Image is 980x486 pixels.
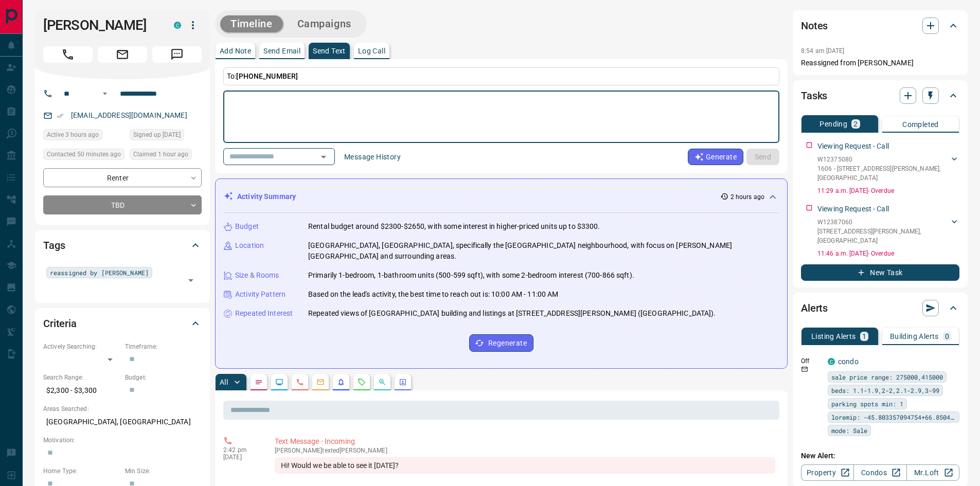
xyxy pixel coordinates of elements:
span: [PHONE_NUMBER] [236,72,298,80]
p: Actively Searching: [43,342,120,351]
div: Tue Sep 16 2025 [43,149,124,163]
p: Budget [235,221,259,232]
span: Signed up [DATE] [133,130,181,140]
div: Renter [43,168,202,187]
div: Activity Summary2 hours ago [224,187,779,206]
svg: Email Verified [57,112,64,119]
button: Message History [338,149,407,165]
p: [PERSON_NAME] texted [PERSON_NAME] [275,447,775,454]
span: Email [98,46,147,63]
p: W12387060 [817,218,949,227]
p: Completed [902,121,939,128]
span: parking spots min: 1 [831,399,903,409]
span: loremip: -45.803357094754+66.850472833407,-63.302471111553+32.133695559273,-06.101027084178+54.66... [831,412,956,422]
p: Home Type: [43,466,120,476]
span: Call [43,46,93,63]
div: TBD [43,195,202,214]
button: Generate [688,149,743,165]
p: Budget: [125,373,202,382]
p: Timeframe: [125,342,202,351]
h2: Alerts [801,300,828,316]
p: [STREET_ADDRESS][PERSON_NAME] , [GEOGRAPHIC_DATA] [817,227,949,245]
p: Primarily 1-bedroom, 1-bathroom units (500-599 sqft), with some 2-bedroom interest (700-866 sqft). [308,270,634,281]
span: Active 3 hours ago [47,130,99,140]
p: Log Call [358,47,385,55]
div: Tasks [801,83,959,108]
p: Off [801,356,822,366]
p: [GEOGRAPHIC_DATA], [GEOGRAPHIC_DATA], specifically the [GEOGRAPHIC_DATA] neighbourhood, with focu... [308,240,779,262]
p: Motivation: [43,436,202,445]
span: Message [152,46,202,63]
svg: Agent Actions [399,378,407,386]
p: 1 [862,333,866,340]
svg: Listing Alerts [337,378,345,386]
p: Pending [819,120,847,128]
a: condo [838,357,859,366]
p: Viewing Request - Call [817,141,889,152]
a: Condos [853,464,906,481]
p: Text Message - Incoming [275,436,775,447]
div: Sun Jul 19 2015 [130,129,202,143]
div: Notes [801,13,959,38]
div: Alerts [801,296,959,320]
button: Open [316,150,331,164]
h2: Tags [43,237,65,254]
span: Contacted 50 minutes ago [47,149,121,159]
p: To: [223,67,779,85]
svg: Emails [316,378,325,386]
p: 11:46 a.m. [DATE] - Overdue [817,249,959,258]
p: Activity Pattern [235,289,286,300]
p: Add Note [220,47,251,55]
p: Send Text [313,47,346,55]
div: Tue Sep 16 2025 [43,129,124,143]
span: Claimed 1 hour ago [133,149,188,159]
p: Size & Rooms [235,270,279,281]
svg: Requests [358,378,366,386]
p: All [220,379,228,386]
p: Based on the lead's activity, the best time to reach out is: 10:00 AM - 11:00 AM [308,289,559,300]
a: Property [801,464,854,481]
p: Building Alerts [890,333,939,340]
p: Send Email [263,47,300,55]
h1: [PERSON_NAME] [43,17,158,33]
p: 2:42 pm [223,446,259,454]
svg: Calls [296,378,304,386]
p: Location [235,240,264,251]
p: $2,300 - $3,300 [43,382,120,399]
button: Open [99,87,111,100]
p: New Alert: [801,451,959,461]
a: Mr.Loft [906,464,959,481]
p: 0 [945,333,949,340]
svg: Email [801,366,808,373]
h2: Tasks [801,87,827,104]
p: Min Size: [125,466,202,476]
div: Hi! Would we be able to see it [DATE]? [275,457,775,474]
span: reassigned by [PERSON_NAME] [50,267,149,278]
p: Areas Searched: [43,404,202,413]
p: Listing Alerts [811,333,856,340]
div: Tags [43,233,202,258]
p: 2 [853,120,858,128]
button: Open [184,273,198,287]
p: Reassigned from [PERSON_NAME] [801,58,959,68]
div: W123750801606 - [STREET_ADDRESS][PERSON_NAME],[GEOGRAPHIC_DATA] [817,153,959,185]
h2: Criteria [43,315,77,332]
button: Timeline [220,15,283,32]
p: Repeated views of [GEOGRAPHIC_DATA] building and listings at [STREET_ADDRESS][PERSON_NAME] ([GEOG... [308,308,716,319]
p: 8:54 am [DATE] [801,47,845,55]
button: Regenerate [469,334,533,352]
p: [DATE] [223,454,259,461]
button: Campaigns [287,15,362,32]
p: 2 hours ago [730,192,764,202]
p: Rental budget around $2300-$2650, with some interest in higher-priced units up to $3300. [308,221,600,232]
p: [GEOGRAPHIC_DATA], [GEOGRAPHIC_DATA] [43,413,202,430]
span: beds: 1.1-1.9,2-2,2.1-2.9,3-99 [831,385,939,395]
a: [EMAIL_ADDRESS][DOMAIN_NAME] [71,111,187,119]
p: Activity Summary [237,191,296,202]
button: New Task [801,264,959,281]
p: Search Range: [43,373,120,382]
div: condos.ca [828,358,835,365]
p: 11:29 a.m. [DATE] - Overdue [817,186,959,195]
p: Viewing Request - Call [817,204,889,214]
svg: Notes [255,378,263,386]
